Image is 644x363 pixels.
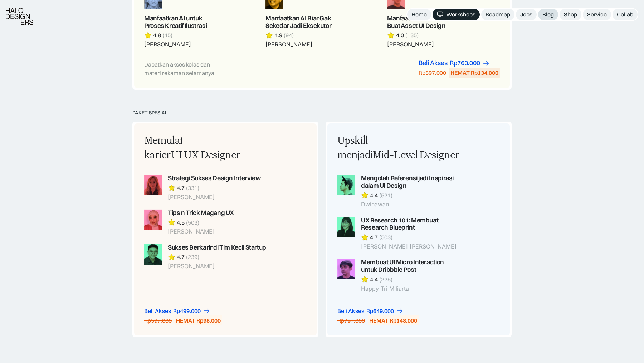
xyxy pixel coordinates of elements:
div: Home [411,11,427,18]
div: Tips n Trick Magang UX [168,209,234,217]
a: Collab [613,9,638,20]
div: Rp649.000 [366,307,394,315]
div: Sukses Berkarir di Tim Kecil Startup [168,244,266,251]
div: Dapatkan akses kelas dan materi rekaman selamanya [144,60,225,77]
div: (239) [186,253,199,261]
a: Roadmap [481,9,514,20]
div: Beli Akses [144,307,171,315]
div: UX Research 101: Membuat Research Blueprint [361,217,460,232]
div: [PERSON_NAME] [168,263,266,270]
div: [PERSON_NAME] [168,194,260,201]
div: HEMAT Rp134.000 [450,69,498,77]
div: [PERSON_NAME] [PERSON_NAME] [361,243,460,250]
a: Beli AksesRp649.000 [337,307,404,315]
div: 4.4 [370,276,378,283]
div: Membuat UI Micro Interaction untuk Dribbble Post [361,259,460,274]
div: Memulai karier [144,133,267,163]
span: UI UX Designer [171,149,240,161]
div: 4.7 [370,234,378,241]
div: 4.5 [177,219,185,226]
div: Rp763.000 [450,59,480,67]
div: Happy Tri Miliarta [361,285,460,292]
a: Membuat UI Micro Interaction untuk Dribbble Post4.4(225)Happy Tri Miliarta [337,259,460,292]
a: Service [583,9,611,20]
a: Mengolah Referensi jadi Inspirasi dalam UI Design4.4(521)Dwinawan [337,175,460,208]
div: 4.7 [177,184,185,192]
div: (225) [379,276,392,283]
div: (503) [186,219,199,226]
div: 4.7 [177,253,185,261]
div: Dwinawan [361,201,460,208]
div: HEMAT Rp148.000 [369,317,417,324]
span: Mid-Level Designer [373,149,459,161]
div: Workshops [446,11,475,18]
a: Jobs [516,9,537,20]
a: Sukses Berkarir di Tim Kecil Startup4.7(239)[PERSON_NAME] [144,244,267,270]
div: Beli Akses [337,307,364,315]
div: Upskill menjadi [337,133,460,163]
div: Roadmap [486,11,510,18]
div: Strategi Sukses Design Interview [168,175,260,182]
a: Home [407,9,431,20]
div: Mengolah Referensi jadi Inspirasi dalam UI Design [361,175,460,190]
div: Blog [542,11,554,18]
div: HEMAT Rp98.000 [176,317,221,324]
div: Rp797.000 [337,317,365,324]
div: Rp897.000 [419,69,446,77]
div: (521) [379,192,392,199]
div: Beli Akses [419,59,448,67]
div: Jobs [520,11,532,18]
a: Strategi Sukses Design Interview4.7(331)[PERSON_NAME] [144,175,267,201]
div: Shop [564,11,577,18]
div: Rp499.000 [173,307,201,315]
div: 4.4 [370,192,378,199]
a: Tips n Trick Magang UX4.5(503)[PERSON_NAME] [144,209,267,235]
div: Rp597.000 [144,317,172,324]
a: Beli AksesRp499.000 [144,307,210,315]
div: PAKET SPESIAL [132,110,512,116]
a: Beli AksesRp763.000 [419,59,490,67]
a: Blog [538,9,558,20]
div: (331) [186,184,199,192]
div: (503) [379,234,392,241]
div: [PERSON_NAME] [168,228,234,235]
a: UX Research 101: Membuat Research Blueprint4.7(503)[PERSON_NAME] [PERSON_NAME] [337,217,460,250]
a: Shop [560,9,581,20]
a: Workshops [433,9,480,20]
div: Service [587,11,607,18]
div: Collab [617,11,633,18]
